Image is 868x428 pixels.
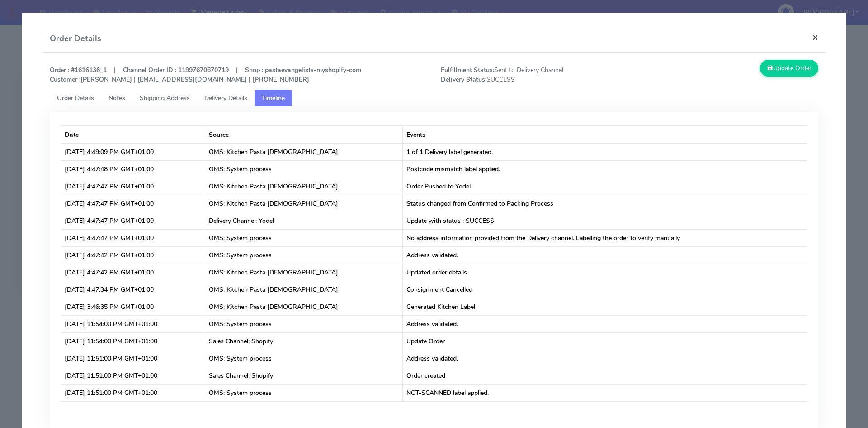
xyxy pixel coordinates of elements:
td: Postcode mismatch label applied. [403,160,807,178]
td: OMS: Kitchen Pasta [DEMOGRAPHIC_DATA] [205,178,402,195]
strong: Fulfillment Status: [441,66,494,74]
td: OMS: System process [205,160,402,178]
td: Address validated. [403,315,807,332]
span: Delivery Details [204,94,247,102]
td: OMS: Kitchen Pasta [DEMOGRAPHIC_DATA] [205,264,402,281]
strong: Customer : [50,75,80,84]
td: Status changed from Confirmed to Packing Process [403,195,807,212]
strong: Delivery Status: [441,75,486,84]
span: Timeline [262,94,285,102]
td: 1 of 1 Delivery label generated. [403,143,807,160]
td: [DATE] 4:47:47 PM GMT+01:00 [61,178,206,195]
td: NOT-SCANNED label applied. [403,384,807,401]
td: OMS: System process [205,350,402,367]
td: OMS: Kitchen Pasta [DEMOGRAPHIC_DATA] [205,281,402,298]
td: OMS: Kitchen Pasta [DEMOGRAPHIC_DATA] [205,298,402,315]
td: Generated Kitchen Label [403,298,807,315]
td: Order Pushed to Yodel. [403,178,807,195]
td: [DATE] 4:49:09 PM GMT+01:00 [61,143,206,160]
td: [DATE] 11:51:00 PM GMT+01:00 [61,350,206,367]
td: OMS: System process [205,246,402,264]
h4: Order Details [50,33,101,45]
span: Notes [108,94,125,102]
th: Date [61,126,206,143]
td: OMS: System process [205,315,402,332]
td: Consignment Cancelled [403,281,807,298]
td: No address information provided from the Delivery channel. Labelling the order to verify manually [403,229,807,246]
td: [DATE] 11:51:00 PM GMT+01:00 [61,367,206,384]
strong: Order : #1616136_1 | Channel Order ID : 11997670670719 | Shop : pastaevangelists-myshopify-com [P... [50,66,361,84]
td: [DATE] 4:47:42 PM GMT+01:00 [61,246,206,264]
span: Order Details [57,94,94,102]
td: Sales Channel: Shopify [205,367,402,384]
th: Events [403,126,807,143]
td: [DATE] 4:47:48 PM GMT+01:00 [61,160,206,178]
td: OMS: Kitchen Pasta [DEMOGRAPHIC_DATA] [205,195,402,212]
td: OMS: System process [205,229,402,246]
td: [DATE] 4:47:42 PM GMT+01:00 [61,264,206,281]
td: [DATE] 4:47:47 PM GMT+01:00 [61,229,206,246]
span: Shipping Address [140,94,190,102]
td: Delivery Channel: Yodel [205,212,402,229]
th: Source [205,126,402,143]
td: [DATE] 11:51:00 PM GMT+01:00 [61,384,206,401]
td: [DATE] 4:47:34 PM GMT+01:00 [61,281,206,298]
td: [DATE] 3:46:35 PM GMT+01:00 [61,298,206,315]
td: [DATE] 4:47:47 PM GMT+01:00 [61,195,206,212]
td: OMS: System process [205,384,402,401]
td: Address validated. [403,246,807,264]
td: Update Order [403,332,807,350]
td: Sales Channel: Shopify [205,332,402,350]
td: Order created [403,367,807,384]
td: [DATE] 4:47:47 PM GMT+01:00 [61,212,206,229]
td: Update with status : SUCCESS [403,212,807,229]
td: Address validated. [403,350,807,367]
button: Close [805,25,826,49]
td: [DATE] 11:54:00 PM GMT+01:00 [61,315,206,332]
td: [DATE] 11:54:00 PM GMT+01:00 [61,332,206,350]
button: Update Order [760,60,819,77]
td: OMS: Kitchen Pasta [DEMOGRAPHIC_DATA] [205,143,402,160]
td: Updated order details. [403,264,807,281]
ul: Tabs [50,90,819,106]
span: Sent to Delivery Channel SUCCESS [434,65,630,84]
